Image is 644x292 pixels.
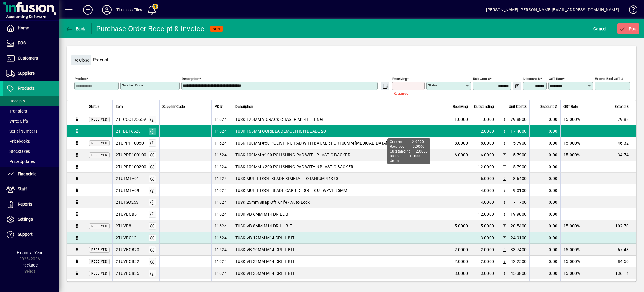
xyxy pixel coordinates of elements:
div: 2TUPPP10050 [116,140,144,146]
td: 0.00 [529,125,560,137]
td: 11624 [211,196,232,208]
td: 11624 [211,208,232,220]
span: Received [91,142,107,145]
td: 15.000% [560,113,584,125]
td: 3.0000 [471,267,497,279]
div: 2TUVBCB35 [116,270,139,276]
span: Close [74,55,89,65]
span: 33.7400 [511,247,527,253]
a: Support [3,227,59,242]
td: 15.000% [560,267,584,279]
span: Package [22,263,38,267]
span: Received [91,248,107,251]
td: 11624 [211,232,232,244]
span: Received [91,224,107,228]
span: 17.4000 [511,128,527,134]
span: Financials [18,171,36,176]
span: Extend $ [615,103,629,110]
a: Transfers [3,106,59,116]
div: 2TTDB16520T [116,128,143,134]
td: TUSK VB 6MM M14 DRILL BIT [232,208,447,220]
a: Financials [3,167,59,182]
a: Pricebooks [3,136,59,146]
td: TUSK VB 45MM M14 DRILL BIT [232,279,447,291]
a: Knowledge Base [625,1,637,20]
button: Change Price Levels [500,174,508,183]
td: 34.74 [584,149,636,161]
span: Back [65,26,85,31]
span: Stocktakes [6,149,30,154]
a: POS [3,36,59,51]
span: Financial Year [17,250,43,255]
button: Close [71,55,91,65]
span: PO # [215,103,222,110]
button: Change Price Levels [500,269,508,277]
button: Change Price Levels [500,234,508,242]
mat-label: Extend excl GST $ [595,77,623,81]
span: Unit Cost $ [509,103,527,110]
span: Serial Numbers [6,129,37,134]
mat-label: Discount % [523,77,540,81]
div: Ordered 2.0000 Received 0.0000 Outstanding 2.0000 Ratio 1.0000 Units [387,138,430,164]
span: NEW [213,27,220,31]
td: 11624 [211,244,232,256]
span: Settings [18,217,33,222]
td: TUSK VB 12MM M14 DRILL BIT [232,232,447,244]
td: 2.0000 [471,244,497,256]
td: TUSK VB 8MM M14 DRILL BIT [232,220,447,232]
td: TUSK 25mm Snap Off Knife - Auto Lock [232,196,447,208]
td: 46.32 [584,137,636,149]
a: Price Updates [3,156,59,166]
td: 6.0000 [471,149,497,161]
span: Received [91,153,107,157]
td: 0.00 [529,173,560,184]
div: 2TUVBCB6 [116,211,137,217]
td: 11624 [211,125,232,137]
button: Change Price Levels [500,210,508,218]
td: 15.000% [560,220,584,232]
span: Received [91,118,107,121]
button: Change Price Levels [500,246,508,254]
div: Product [67,49,636,67]
span: 20.5400 [511,223,527,229]
td: 0.00 [529,279,560,291]
mat-label: Description [182,77,199,81]
button: Change Price Levels [513,82,521,90]
span: 2.0000 [455,247,468,253]
td: 3.0000 [471,232,497,244]
span: 8.6400 [513,176,527,182]
button: Add [78,4,97,15]
span: 5.7900 [513,164,527,170]
td: 4.0000 [471,184,497,196]
td: 11624 [211,184,232,196]
a: Settings [3,212,59,227]
mat-label: GST rate [549,77,563,81]
td: 15.000% [560,244,584,256]
span: Suppliers [18,71,35,76]
button: Profile [97,4,116,15]
td: 1.0000 [471,279,497,291]
span: 79.8800 [511,116,527,122]
td: 2.0000 [471,256,497,267]
td: 79.88 [584,113,636,125]
td: 11624 [211,113,232,125]
button: Change Price Levels [500,257,508,266]
button: Change Price Levels [500,127,508,135]
td: 15.000% [560,256,584,267]
span: ost [619,26,638,31]
td: TUSK VB 20MM M14 DRILL BIT [232,244,447,256]
a: Reports [3,197,59,212]
span: Price Updates [6,159,35,164]
td: 4.0000 [471,196,497,208]
button: Change Price Levels [500,163,508,171]
span: Staff [18,187,27,191]
td: TUSK 100MM #100 POLISHING PAD WITH PLASTIC BACKER [232,149,447,161]
span: 9.0100 [513,187,527,193]
td: 5.0000 [471,220,497,232]
button: Change Price Levels [500,139,508,147]
div: 2TUVBCB32 [116,259,139,264]
span: Received [91,272,107,275]
span: Description [235,103,253,110]
span: Write Offs [6,119,28,123]
span: 1.0000 [455,116,468,122]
